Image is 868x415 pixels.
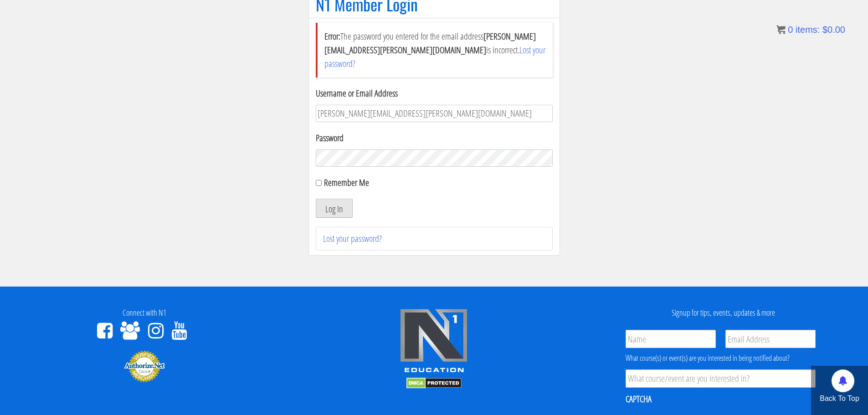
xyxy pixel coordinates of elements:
li: The password you entered for the email address is incorrect. [316,23,553,77]
h4: Signup for tips, events, updates & more [586,308,861,318]
strong: [PERSON_NAME][EMAIL_ADDRESS][PERSON_NAME][DOMAIN_NAME] [324,30,536,56]
label: Remember Me [324,176,369,189]
a: 0 items: $0.00 [776,25,845,35]
label: Username or Email Address [316,87,553,100]
input: Email Address [725,330,816,348]
span: 0 [788,25,793,35]
img: icon11.png [776,25,786,34]
label: CAPTCHA [626,393,652,405]
span: $ [822,25,827,35]
input: Name [626,330,716,348]
button: Log In [316,199,353,218]
strong: Error: [324,30,340,42]
a: Lost your password? [323,232,382,245]
label: Password [316,131,553,145]
div: What course(s) or event(s) are you interested in being notified about? [626,353,816,364]
h4: Connect with N1 [7,308,282,318]
img: Authorize.Net Merchant - Click to Verify [124,350,165,383]
bdi: 0.00 [822,25,845,35]
input: What course/event are you interested in? [626,369,816,388]
p: Back To Top [811,393,868,404]
img: n1-edu-logo [400,308,468,376]
span: items: [796,25,820,35]
a: Lost your password? [324,44,545,70]
img: DMCA.com Protection Status [406,378,462,389]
